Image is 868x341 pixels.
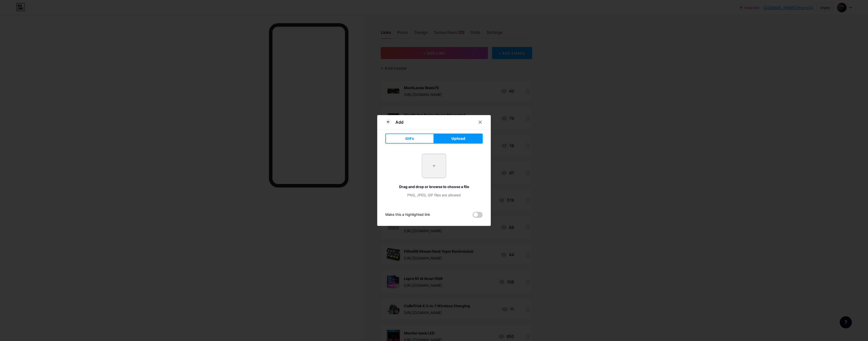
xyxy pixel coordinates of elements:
button: Upload [434,134,483,144]
div: Make this a highlighted link [385,212,430,218]
span: GIFs [405,136,414,141]
div: Drag and drop or browse to choose a file [385,184,483,189]
div: Add [395,119,403,125]
button: GIFs [385,134,434,144]
div: PNG, JPEG, GIF files are allowed [385,192,483,198]
span: Upload [451,136,465,141]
